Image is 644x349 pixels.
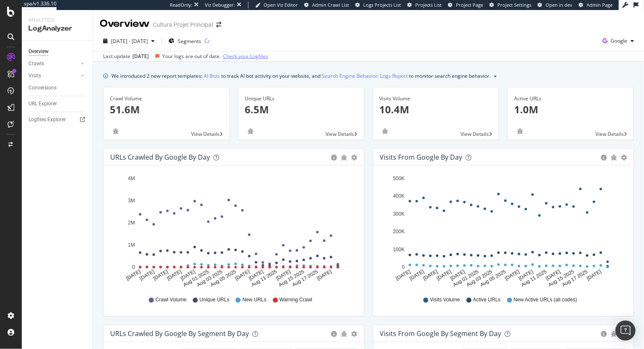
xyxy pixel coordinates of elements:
[110,128,122,134] div: bug
[139,269,155,282] text: [DATE]
[393,211,404,217] text: 300K
[110,153,210,161] div: URLs Crawled by Google by day
[196,269,223,288] text: Aug 03 2025
[204,71,220,80] a: AI Bots
[601,331,607,337] div: circle-info
[579,2,613,8] a: Admin Page
[304,2,349,8] a: Admin Crawl List
[291,269,319,288] text: Aug 17 2025
[182,269,210,288] text: Aug 01 2025
[28,24,86,33] div: LogAnalyzer
[110,95,223,102] div: Crawl Volume
[514,128,526,134] div: bug
[245,102,358,117] p: 6.5M
[128,198,135,204] text: 3M
[28,84,57,92] div: Conversions
[128,242,135,248] text: 1M
[223,53,268,60] a: Check your Logfiles
[264,2,298,8] span: Open Viz Editor
[28,71,78,80] a: Visits
[341,155,347,160] div: bug
[561,269,589,288] text: Aug 17 2025
[380,128,391,134] div: bug
[251,269,278,288] text: Aug 11 2025
[28,84,87,92] a: Conversions
[28,17,86,24] div: Analytics
[322,71,408,80] a: Search Engine Behavior: Logs Report
[611,331,617,337] div: bug
[545,269,561,282] text: [DATE]
[326,130,354,138] span: View Details
[395,269,411,282] text: [DATE]
[547,269,575,288] text: Aug 15 2025
[331,331,337,337] div: circle-info
[316,269,333,282] text: [DATE]
[110,102,223,117] p: 51.6M
[312,2,349,8] span: Admin Crawl List
[415,2,442,8] span: Projects List
[28,59,78,68] a: Crawls
[402,265,405,270] text: 0
[100,34,158,48] button: [DATE] - [DATE]
[430,296,460,303] span: Visits Volume
[393,194,404,199] text: 400K
[517,269,534,282] text: [DATE]
[110,329,249,338] div: URLs Crawled by Google By Segment By Day
[28,115,66,124] div: Logfiles Explorer
[153,20,213,29] div: Cultura Projet Principal
[380,329,502,338] div: Visits from Google By Segment By Day
[28,47,87,56] a: Overview
[380,153,463,161] div: Visits from Google by day
[456,2,483,8] span: Project Page
[514,102,627,117] p: 1.0M
[28,99,87,108] a: URL Explorer
[248,269,264,282] text: [DATE]
[497,2,531,8] span: Project Settings
[407,2,442,8] a: Projects List
[466,269,493,288] text: Aug 03 2025
[489,2,531,8] a: Project Settings
[245,128,256,134] div: bug
[125,269,142,282] text: [DATE]
[341,331,347,337] div: bug
[393,247,404,252] text: 100K
[352,155,357,160] div: gear
[595,130,624,138] span: View Details
[436,269,453,282] text: [DATE]
[601,155,607,160] div: circle-info
[165,34,204,48] button: Segments
[28,59,44,68] div: Crawls
[514,296,577,303] span: New Active URLs (all codes)
[611,155,617,160] div: bug
[473,296,501,303] span: Active URLs
[538,2,572,8] a: Open in dev
[621,155,627,160] div: gear
[610,37,627,44] span: Google
[279,296,312,303] span: Warning Crawl
[132,53,149,60] div: [DATE]
[178,38,201,45] span: Segments
[452,269,479,288] text: Aug 01 2025
[205,2,235,8] div: Viz Debugger:
[155,296,186,303] span: Crawl Volume
[255,2,298,8] a: Open Viz Editor
[363,2,401,8] span: Logs Projects List
[355,2,401,8] a: Logs Projects List
[110,172,358,288] svg: A chart.
[128,220,135,226] text: 2M
[28,99,57,108] div: URL Explorer
[111,71,491,80] div: We introduced 2 new report templates: to track AI bot activity on your website, and to monitor se...
[245,95,358,102] div: Unique URLs
[132,265,135,270] text: 0
[275,269,292,282] text: [DATE]
[586,269,603,282] text: [DATE]
[380,172,628,288] svg: A chart.
[152,269,169,282] text: [DATE]
[616,321,636,341] div: Open Intercom Messenger
[448,2,483,8] a: Project Page
[514,95,627,102] div: Active URLs
[380,102,493,117] p: 10.4M
[191,130,220,138] span: View Details
[587,2,613,8] span: Admin Page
